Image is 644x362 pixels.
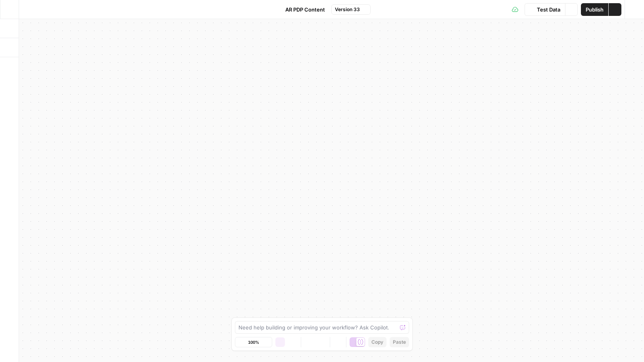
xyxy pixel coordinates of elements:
[537,6,560,14] span: Test Data
[586,6,604,14] span: Publish
[248,339,259,345] span: 100%
[393,339,406,346] span: Paste
[581,3,608,16] button: Publish
[525,3,565,16] button: Test Data
[273,3,330,16] button: AR PDP Content
[390,337,409,347] button: Paste
[335,6,360,13] span: Version 33
[331,4,371,15] button: Version 33
[368,337,386,347] button: Copy
[285,6,325,14] span: AR PDP Content
[371,339,383,346] span: Copy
